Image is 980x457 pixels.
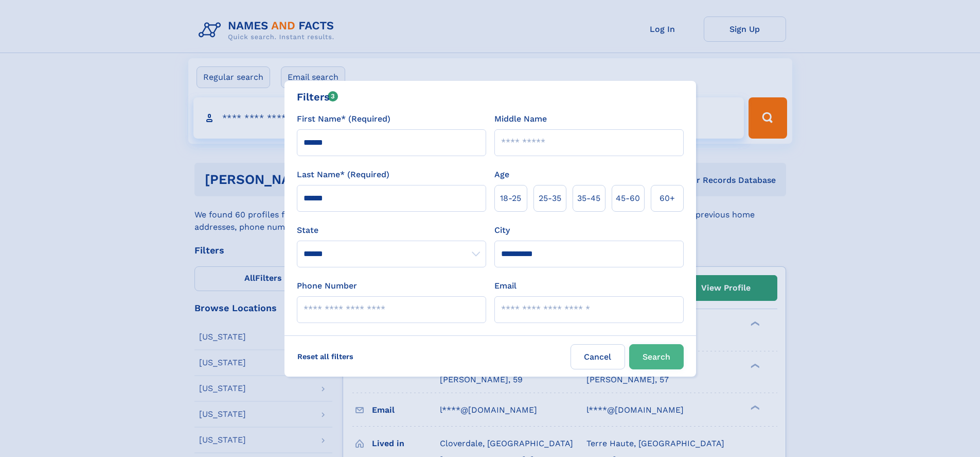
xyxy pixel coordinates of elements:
label: First Name* (Required) [297,113,390,125]
span: 45‑60 [616,192,640,205]
label: Last Name* (Required) [297,168,389,181]
div: Filters [297,89,338,105]
button: Search [629,344,684,369]
span: 35‑45 [577,192,600,205]
label: State [297,224,486,236]
label: Email [494,280,516,292]
span: 60+ [660,192,675,205]
label: Cancel [571,344,625,369]
label: Reset all filters [291,344,360,369]
label: Phone Number [297,280,357,292]
span: 18‑25 [500,192,521,205]
label: Middle Name [494,113,547,125]
label: City [494,224,510,236]
label: Age [494,168,509,181]
span: 25‑35 [539,192,561,205]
